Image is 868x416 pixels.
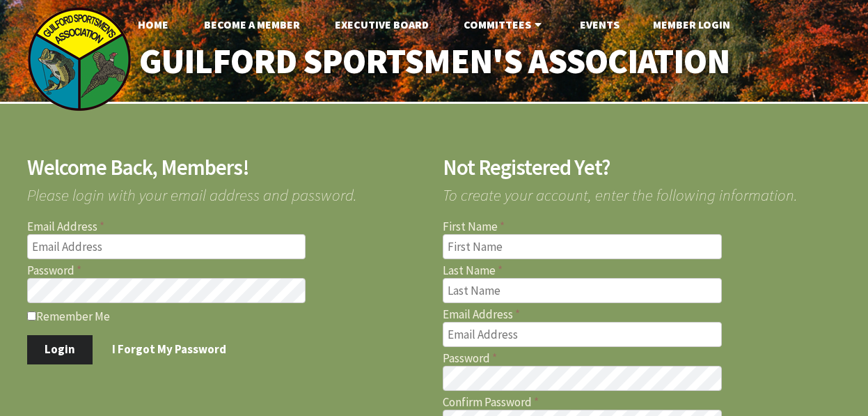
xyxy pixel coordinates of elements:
a: I Forgot My Password [95,335,244,364]
input: Remember Me [27,311,36,321]
input: Email Address [27,234,306,259]
label: First Name [443,221,842,233]
span: To create your account, enter the following information. [443,178,842,203]
input: Email Address [443,322,722,347]
a: Become A Member [193,10,311,38]
span: Please login with your email address and password. [27,178,426,203]
a: Executive Board [324,10,440,38]
img: logo_sm.png [27,7,132,111]
input: First Name [443,234,722,259]
input: Last Name [443,278,722,303]
label: Remember Me [27,309,426,323]
a: Member Login [642,10,741,38]
h2: Welcome Back, Members! [27,157,426,178]
h2: Not Registered Yet? [443,157,842,178]
label: Confirm Password [443,396,842,408]
label: Email Address [27,221,426,233]
label: Email Address [443,309,842,321]
label: Password [443,353,842,364]
a: Events [569,10,631,38]
label: Password [27,265,426,277]
label: Last Name [443,265,842,277]
a: Guilford Sportsmen's Association [109,32,759,91]
a: Committees [452,10,556,38]
button: Login [27,335,93,364]
a: Home [127,10,180,38]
